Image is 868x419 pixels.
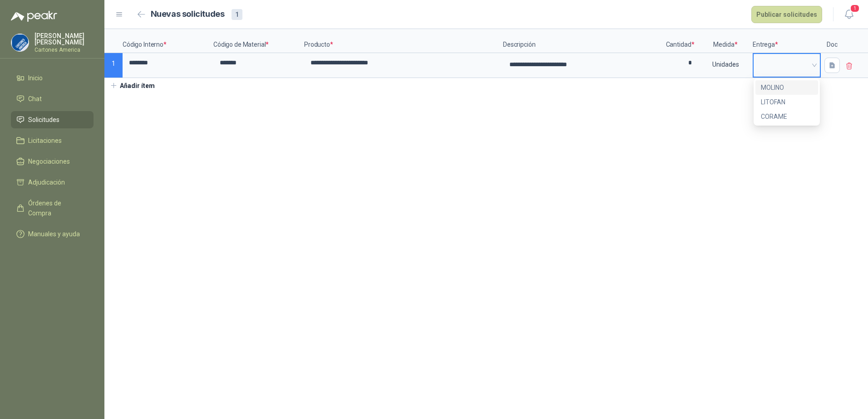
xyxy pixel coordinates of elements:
span: Chat [28,94,42,104]
p: Entrega [753,29,821,53]
span: Órdenes de Compra [28,198,85,218]
span: Inicio [28,73,43,83]
p: Código Interno [123,29,213,53]
div: MOLINO [761,83,813,93]
span: Adjudicación [28,177,65,187]
div: LITOFAN [755,95,818,109]
img: Logo peakr [11,11,57,22]
a: Manuales y ayuda [11,225,94,243]
p: Producto [304,29,503,53]
p: [PERSON_NAME] [PERSON_NAME] [35,33,94,45]
button: 1 [841,6,857,23]
a: Adjudicación [11,174,94,191]
a: Licitaciones [11,132,94,149]
img: Company Logo [11,34,29,51]
div: CORAME [761,112,813,122]
a: Órdenes de Compra [11,195,94,222]
h2: Nuevas solicitudes [151,8,225,21]
div: Unidades [699,54,752,75]
p: 1 [104,53,123,78]
div: CORAME [755,109,818,124]
button: Publicar solicitudes [751,6,822,23]
span: Negociaciones [28,156,70,166]
span: Licitaciones [28,136,62,146]
div: LITOFAN [761,97,813,107]
span: Solicitudes [28,115,59,125]
div: 1 [232,9,242,20]
button: Añadir ítem [104,78,160,93]
a: Chat [11,90,94,107]
span: Manuales y ayuda [28,229,80,239]
div: MOLINO [755,80,818,95]
a: Inicio [11,69,94,87]
a: Negociaciones [11,153,94,170]
p: Descripción [503,29,662,53]
p: Cantidad [662,29,698,53]
p: Cartones America [35,47,94,53]
p: Medida [698,29,753,53]
span: 1 [850,4,860,13]
a: Solicitudes [11,111,94,128]
p: Código de Material [213,29,304,53]
p: Doc [821,29,843,53]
